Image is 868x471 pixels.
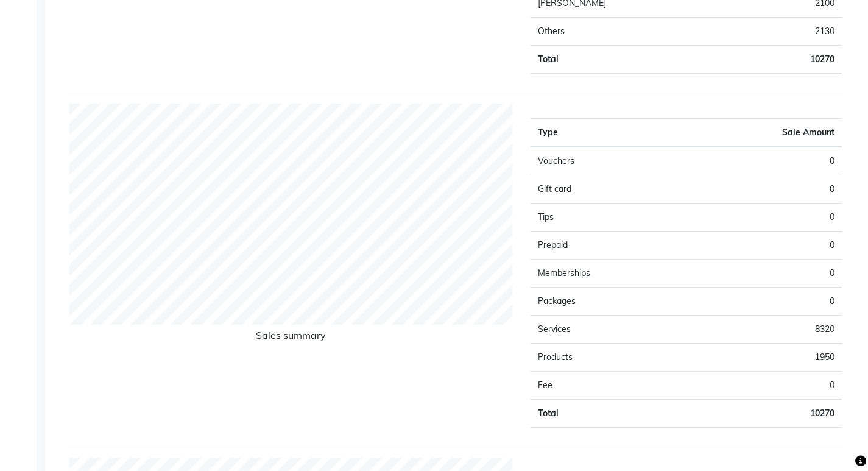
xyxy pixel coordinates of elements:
[531,17,702,45] td: Others
[703,45,842,73] td: 10270
[531,231,686,259] td: Prepaid
[531,343,686,371] td: Products
[686,147,842,175] td: 0
[686,315,842,343] td: 8320
[531,315,686,343] td: Services
[531,147,686,175] td: Vouchers
[686,203,842,231] td: 0
[531,399,686,427] td: Total
[686,118,842,147] th: Sale Amount
[686,287,842,315] td: 0
[69,330,512,346] h6: Sales summary
[531,203,686,231] td: Tips
[531,287,686,315] td: Packages
[531,259,686,287] td: Memberships
[686,231,842,259] td: 0
[531,118,686,147] th: Type
[703,17,842,45] td: 2130
[686,175,842,203] td: 0
[531,45,702,73] td: Total
[686,343,842,371] td: 1950
[531,371,686,399] td: Fee
[686,259,842,287] td: 0
[686,371,842,399] td: 0
[531,175,686,203] td: Gift card
[686,399,842,427] td: 10270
